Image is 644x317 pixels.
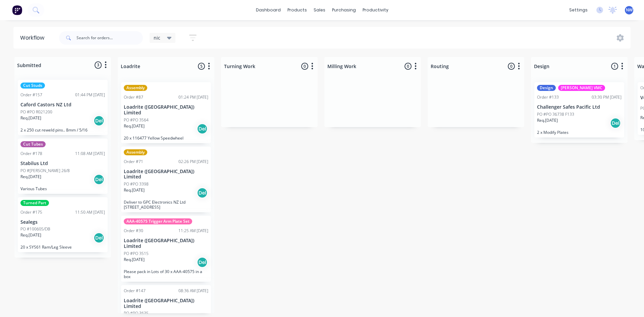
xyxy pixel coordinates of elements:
[537,130,622,135] p: 2 x Modify Plates
[94,232,104,243] div: Del
[537,104,622,110] p: Challenger Safes Pacific Ltd
[20,168,70,174] p: PO #[PERSON_NAME] 26/8
[18,139,108,194] div: Cut TubesOrder #17811:08 AM [DATE]Stabilus LtdPO #[PERSON_NAME] 26/8Req.[DATE]DelVarious Tubes
[124,298,208,309] p: Loadrite ([GEOGRAPHIC_DATA]) Limited
[178,94,208,100] div: 01:24 PM [DATE]
[154,34,160,41] span: nic
[124,187,145,193] p: Req. [DATE]
[20,83,45,89] div: Cut Studs
[284,5,310,15] div: products
[124,288,146,294] div: Order #147
[20,186,105,191] p: Various Tubes
[124,310,149,316] p: PO #PO 3635
[124,228,143,234] div: Order #30
[20,34,48,42] div: Workflow
[94,115,104,126] div: Del
[124,123,145,129] p: Req. [DATE]
[75,209,105,215] div: 11:50 AM [DATE]
[121,82,211,143] div: AssemblyOrder #8701:24 PM [DATE]Loadrite ([GEOGRAPHIC_DATA]) LimitedPO #PO 3564Req.[DATE]Del20 x ...
[20,127,105,133] p: 2 x 250 cut reweld pins.. 8mm / 5/16
[121,216,211,282] div: AAA-40575 Trigger Arm Plate SetOrder #3011:25 AM [DATE]Loadrite ([GEOGRAPHIC_DATA]) LimitedPO #PO...
[20,109,52,115] p: PO #PO R021200
[124,269,208,279] p: Please pack in Lots of 30 x AAA-40575 in a box
[75,92,105,98] div: 01:44 PM [DATE]
[20,226,50,232] p: PO #100605/DB
[124,218,192,224] div: AAA-40575 Trigger Arm Plate Set
[12,5,22,15] img: Factory
[20,92,42,98] div: Order #157
[124,200,208,210] p: Deliver to GPC Electronics NZ Ltd [STREET_ADDRESS]
[124,181,149,187] p: PO #PO 3398
[610,118,621,128] div: Del
[124,238,208,249] p: Loadrite ([GEOGRAPHIC_DATA]) Limited
[20,232,41,238] p: Req. [DATE]
[178,228,208,234] div: 11:25 AM [DATE]
[178,288,208,294] div: 08:36 AM [DATE]
[537,94,559,100] div: Order #133
[124,169,208,180] p: Loadrite ([GEOGRAPHIC_DATA]) Limited
[18,80,108,135] div: Cut StudsOrder #15701:44 PM [DATE]Caford Castors NZ LtdPO #PO R021200Req.[DATE]Del2 x 250 cut rew...
[626,7,633,13] span: NW
[20,174,41,180] p: Req. [DATE]
[124,117,149,123] p: PO #PO 3564
[253,5,284,15] a: dashboard
[124,149,147,155] div: Assembly
[197,123,208,134] div: Del
[359,5,392,15] div: productivity
[124,85,147,91] div: Assembly
[566,5,591,15] div: settings
[20,209,42,215] div: Order #175
[537,117,558,123] p: Req. [DATE]
[534,82,624,138] div: Design[PERSON_NAME] VMCOrder #13303:30 PM [DATE]Challenger Safes Pacific LtdPO #PO 36738 F133Req....
[592,94,622,100] div: 03:30 PM [DATE]
[18,197,108,253] div: Turned PartOrder #17511:50 AM [DATE]SealegsPO #100605/DBReq.[DATE]Del20 x SYS61 Ram/Leg Sleeve
[124,159,143,165] div: Order #71
[197,188,208,198] div: Del
[20,245,105,250] p: 20 x SYS61 Ram/Leg Sleeve
[75,151,105,157] div: 11:08 AM [DATE]
[124,94,143,100] div: Order #87
[124,257,145,263] p: Req. [DATE]
[20,200,49,206] div: Turned Part
[20,151,42,157] div: Order #178
[537,85,556,91] div: Design
[178,159,208,165] div: 02:26 PM [DATE]
[124,251,149,257] p: PO #PO 3515
[558,85,605,91] div: [PERSON_NAME] VMC
[197,257,208,268] div: Del
[20,102,105,108] p: Caford Castors NZ Ltd
[124,136,208,141] p: 20 x 116477 Yellow Speedwheel
[537,111,574,117] p: PO #PO 36738 F133
[20,161,105,166] p: Stabilus Ltd
[310,5,329,15] div: sales
[124,104,208,116] p: Loadrite ([GEOGRAPHIC_DATA]) Limited
[121,147,211,213] div: AssemblyOrder #7102:26 PM [DATE]Loadrite ([GEOGRAPHIC_DATA]) LimitedPO #PO 3398Req.[DATE]DelDeliv...
[94,174,104,185] div: Del
[20,115,41,121] p: Req. [DATE]
[20,219,105,225] p: Sealegs
[20,141,46,147] div: Cut Tubes
[329,5,359,15] div: purchasing
[76,31,143,45] input: Search for orders...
